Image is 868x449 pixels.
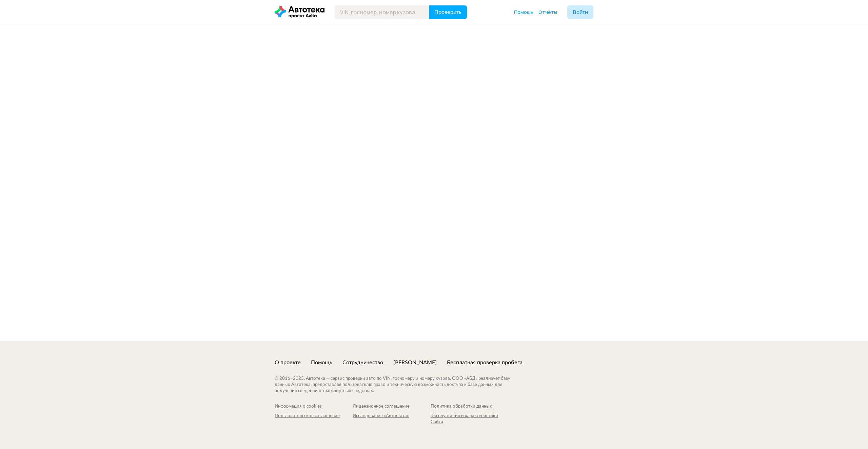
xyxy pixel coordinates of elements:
[275,413,353,419] div: Пользовательское соглашение
[353,413,431,419] div: Исследование «Автостата»
[275,413,353,425] a: Пользовательское соглашение
[311,359,332,366] a: Помощь
[538,9,557,15] span: Отчёты
[514,9,533,16] a: Помощь
[573,9,588,15] span: Войти
[353,413,431,425] a: Исследование «Автостата»
[434,9,461,15] span: Проверить
[429,5,467,19] button: Проверить
[353,404,431,410] a: Лицензионное соглашение
[342,359,383,366] a: Сотрудничество
[447,359,522,366] a: Бесплатная проверка пробега
[431,404,509,410] a: Политика обработки данных
[514,9,533,15] span: Помощь
[275,359,301,366] a: О проекте
[275,376,524,394] div: © 2016– 2025 . Автотека — сервис проверки авто по VIN, госномеру и номеру кузова. ООО «АБД» реали...
[567,5,593,19] button: Войти
[335,5,429,19] input: VIN, госномер, номер кузова
[275,404,353,410] a: Информация о cookies
[393,359,437,366] a: [PERSON_NAME]
[538,9,557,16] a: Отчёты
[431,413,509,425] a: Эксплуатация и характеристики Сайта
